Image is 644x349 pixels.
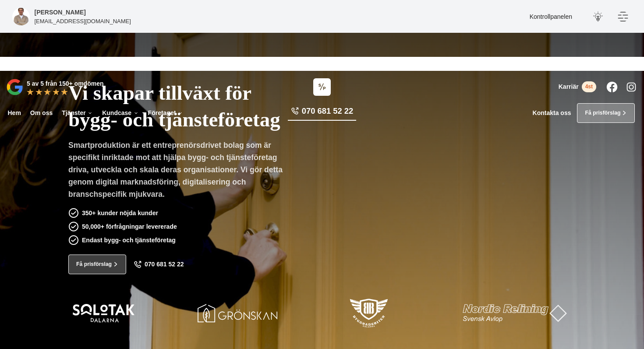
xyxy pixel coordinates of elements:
p: 5 av 5 från 150+ omdömen [27,79,103,88]
span: 070 681 52 22 [302,105,353,117]
p: Vi vann Årets Unga Företagare i Dalarna 2024 – [3,60,641,68]
a: Kundcase [101,103,140,123]
p: 50,000+ förfrågningar levererade [82,222,177,231]
span: 070 681 52 22 [145,261,184,268]
span: Karriär [559,83,579,91]
a: Tjänster [60,103,95,123]
h5: Försäljare [35,7,86,17]
p: [EMAIL_ADDRESS][DOMAIN_NAME] [35,17,131,25]
img: foretagsbild-pa-smartproduktion-ett-foretag-i-dalarnas-lan.png [12,8,30,25]
a: 070 681 52 22 [288,105,356,121]
p: 350+ kunder nöjda kunder [82,208,158,218]
a: Karriär 4st [559,81,596,92]
p: Endast bygg- och tjänsteföretag [82,235,176,245]
span: Få prisförslag [585,109,620,117]
a: Läs pressmeddelandet här! [348,60,420,66]
a: Hem [6,103,22,123]
a: Företaget [146,103,184,123]
a: Få prisförslag [68,255,126,274]
a: Kontrollpanelen [530,13,572,20]
p: Smartproduktion är ett entreprenörsdrivet bolag som är specifikt inriktade mot att hjälpa bygg- o... [68,139,289,203]
a: Kontakta oss [533,109,571,117]
span: Få prisförslag [76,260,112,269]
a: 070 681 52 22 [134,261,184,269]
a: Få prisförslag [577,103,635,123]
span: 4st [582,81,596,92]
a: Om oss [28,103,54,123]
